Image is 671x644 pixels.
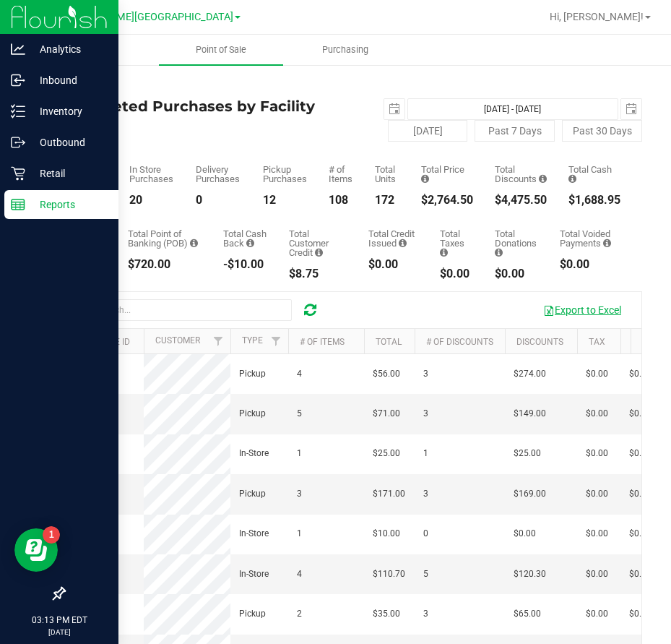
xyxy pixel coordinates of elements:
button: [DATE] [388,120,468,142]
inline-svg: Retail [11,166,25,181]
p: 03:13 PM EDT [7,614,112,627]
i: Sum of all voided payment transaction amounts, excluding tips and transaction fees, for all purch... [603,239,611,248]
span: $274.00 [514,367,546,381]
div: Total Cash [568,165,620,184]
span: 3 [423,407,428,421]
div: Pickup Purchases [263,165,307,184]
span: 1 [423,447,428,460]
span: $0.00 [586,527,608,541]
iframe: Resource center unread badge [43,526,60,544]
span: $0.00 [586,607,608,621]
span: $0.00 [629,487,651,501]
span: $120.30 [514,567,546,581]
span: $25.00 [514,447,541,460]
span: $0.00 [629,567,651,581]
div: Delivery Purchases [196,165,241,184]
span: $0.00 [586,447,608,460]
span: Pickup [239,487,266,501]
span: $10.00 [373,527,400,541]
div: Total Donations [495,229,538,257]
inline-svg: Outbound [11,135,25,150]
span: In-Store [239,567,269,581]
span: $35.00 [373,607,400,621]
a: Point of Sale [159,35,283,65]
i: Sum of the successful, non-voided point-of-banking payment transactions, both via payment termina... [190,239,198,248]
div: $0.00 [368,259,419,270]
a: Filter [207,329,230,353]
i: Sum of all account credit issued for all refunds from returned purchases in the date range. [399,239,407,248]
a: Tax [589,337,605,347]
a: Filter [264,329,288,353]
a: Discounts [516,337,563,347]
span: $169.00 [514,487,546,501]
span: $0.00 [586,487,608,501]
span: select [384,99,404,119]
i: Sum of the cash-back amounts from rounded-up electronic payments for all purchases in the date ra... [246,239,254,248]
div: $2,764.50 [421,194,473,206]
span: $0.00 [629,447,651,460]
span: Pickup [239,367,266,381]
span: 5 [297,407,302,421]
span: Pickup [239,407,266,421]
div: Total Discounts [495,165,547,184]
a: Customer [155,335,200,345]
div: 172 [375,194,399,206]
inline-svg: Reports [11,197,25,212]
div: Total Units [375,165,399,184]
span: 1 [297,527,302,541]
div: 12 [263,194,307,206]
div: Total Price [421,165,473,184]
p: Inbound [25,72,112,89]
span: 1 [297,447,302,460]
p: Analytics [25,40,112,58]
span: 3 [297,487,302,501]
span: In-Store [239,447,269,460]
iframe: Resource center [14,528,58,572]
div: $0.00 [495,268,538,280]
div: $720.00 [128,259,202,270]
div: $0.00 [440,268,473,280]
span: $171.00 [373,487,405,501]
p: [DATE] [7,627,112,637]
div: 20 [129,194,174,206]
span: $149.00 [514,407,546,421]
span: 4 [297,567,302,581]
span: $0.00 [586,407,608,421]
p: Inventory [25,103,112,120]
span: $0.00 [629,527,651,541]
i: Sum of the total prices of all purchases in the date range. [421,174,429,184]
input: Search... [75,299,292,321]
i: Sum of the total taxes for all purchases in the date range. [440,248,448,257]
inline-svg: Inbound [11,73,25,87]
span: $0.00 [629,367,651,381]
span: $0.00 [514,527,536,541]
span: $0.00 [629,407,651,421]
div: Total Taxes [440,229,473,257]
inline-svg: Analytics [11,42,25,56]
span: $110.70 [373,567,405,581]
p: Outbound [25,134,112,151]
span: $0.00 [586,567,608,581]
span: $56.00 [373,367,400,381]
div: In Store Purchases [129,165,174,184]
div: Total Cash Back [223,229,268,248]
div: $4,475.50 [495,194,547,206]
i: Sum of all round-up-to-next-dollar total price adjustments for all purchases in the date range. [495,248,503,257]
span: Hi, [PERSON_NAME]! [550,11,644,22]
div: Total Credit Issued [368,229,419,248]
p: Reports [25,196,112,213]
span: 3 [423,487,428,501]
span: $25.00 [373,447,400,460]
inline-svg: Inventory [11,104,25,119]
p: Retail [25,165,112,182]
a: Total [376,337,402,347]
button: Past 30 Days [562,120,642,142]
button: Export to Excel [534,298,631,322]
span: Purchasing [303,43,388,56]
span: Pickup [239,607,266,621]
span: 3 [423,607,428,621]
div: Total Voided Payments [560,229,620,248]
span: 3 [423,367,428,381]
i: Sum of the successful, non-voided cash payment transactions for all purchases in the date range. ... [568,174,576,184]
